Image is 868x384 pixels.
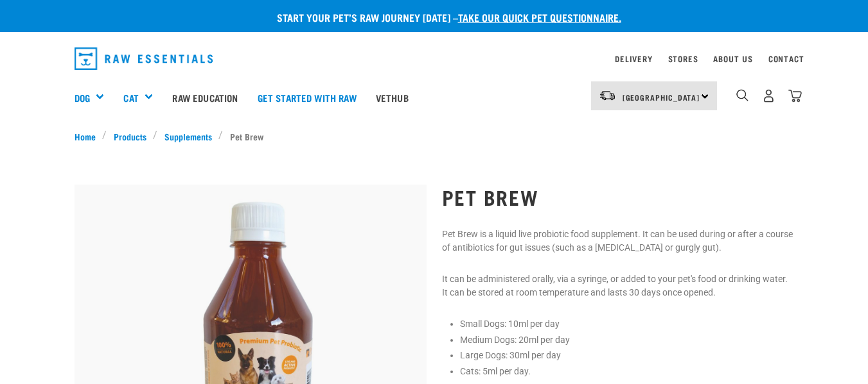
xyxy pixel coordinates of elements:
[460,317,794,331] li: Small Dogs: 10ml per day
[107,129,153,143] a: Products
[64,42,804,75] nav: dropdown navigation
[123,90,138,105] a: Cat
[157,129,218,143] a: Supplements
[460,365,794,378] li: Cats: 5ml per day.
[668,56,698,61] a: Stores
[442,272,794,299] p: It can be administered orally, via a syringe, or added to your pet's food or drinking water. It c...
[460,333,794,347] li: Medium Dogs: 20ml per day
[623,95,700,99] span: [GEOGRAPHIC_DATA]
[788,89,802,103] img: home-icon@2x.png
[248,72,366,123] a: Get started with Raw
[713,56,752,61] a: About Us
[458,14,621,20] a: take our quick pet questionnaire.
[615,56,652,61] a: Delivery
[768,56,804,61] a: Contact
[460,349,794,362] li: Large Dogs: 30ml per day
[442,185,794,208] h1: Pet Brew
[366,72,418,123] a: Vethub
[736,89,748,101] img: home-icon-1@2x.png
[442,228,794,255] p: Pet Brew is a liquid live probiotic food supplement. It can be used during or after a course of a...
[75,47,213,70] img: Raw Essentials Logo
[75,129,103,143] a: Home
[599,90,616,101] img: van-moving.png
[75,129,794,143] nav: breadcrumbs
[762,89,775,103] img: user.png
[75,90,90,105] a: Dog
[163,72,247,123] a: Raw Education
